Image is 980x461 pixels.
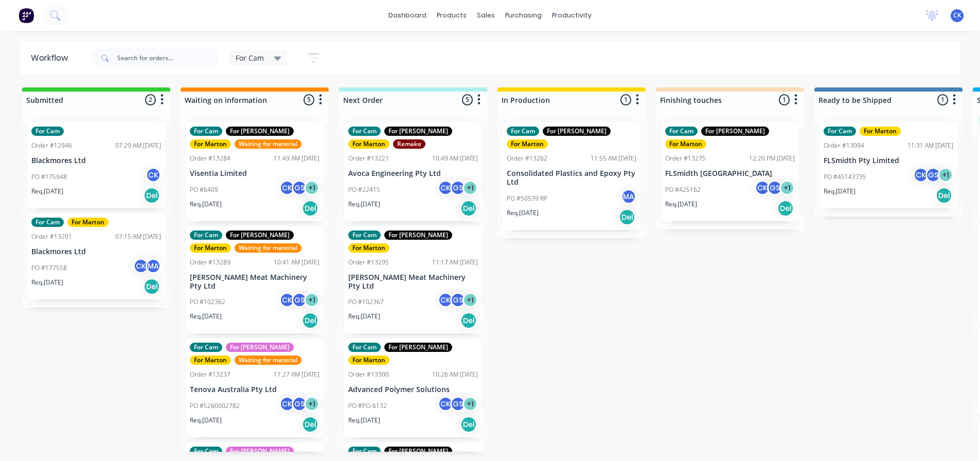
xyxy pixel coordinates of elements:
[274,370,319,379] div: 11:27 AM [DATE]
[348,385,478,394] p: Advanced Polymer Solutions
[226,127,294,136] div: For [PERSON_NAME]
[384,230,452,240] div: For [PERSON_NAME]
[348,312,380,321] p: Req. [DATE]
[383,8,432,23] a: dashboard
[507,169,636,187] p: Consolidated Plastics and Epoxy Pty Ltd
[438,292,453,308] div: CK
[824,156,953,165] p: FLSmidth Pty Limited
[384,127,452,136] div: For [PERSON_NAME]
[384,343,452,352] div: For [PERSON_NAME]
[450,180,466,196] div: GS
[462,180,478,196] div: + 1
[938,167,953,183] div: + 1
[621,189,636,204] div: MA
[190,343,222,352] div: For Cam
[31,187,63,196] p: Req. [DATE]
[190,185,218,194] p: PO #6409
[67,218,109,227] div: For Marton
[661,122,799,221] div: For CamFor [PERSON_NAME]For MartonOrder #1327512:20 PM [DATE]FLSmidth [GEOGRAPHIC_DATA]PO #425162...
[472,8,500,23] div: sales
[27,214,165,299] div: For CamFor MartonOrder #1320107:15 AM [DATE]Blackmores LtdPO #177558CKMAReq.[DATE]Del
[348,356,389,365] div: For Marton
[701,127,769,136] div: For [PERSON_NAME]
[31,52,73,64] div: Workflow
[190,385,319,394] p: Tenova Australia Pty Ltd
[304,396,319,412] div: + 1
[384,447,452,456] div: For [PERSON_NAME]
[348,258,389,267] div: Order #13295
[348,297,384,307] p: PO #102367
[274,258,319,267] div: 10:41 AM [DATE]
[31,156,161,165] p: Blackmores Ltd
[665,127,698,136] div: For Cam
[190,154,230,163] div: Order #13284
[348,370,389,379] div: Order #13300
[302,416,318,433] div: Del
[144,278,160,295] div: Del
[27,122,165,208] div: For CamOrder #1294607:29 AM [DATE]Blackmores LtdPO #175948CKReq.[DATE]Del
[348,447,381,456] div: For Cam
[186,122,324,221] div: For CamFor [PERSON_NAME]For MartonWaiting for materialOrder #1328411:49 AM [DATE]Visentia Limited...
[279,180,295,196] div: CK
[117,48,219,68] input: Search for orders...
[115,141,161,150] div: 07:29 AM [DATE]
[432,8,472,23] div: products
[460,312,477,329] div: Del
[235,356,301,365] div: Waiting for material
[953,11,961,20] span: CK
[19,8,34,23] img: Factory
[292,396,307,412] div: GS
[146,258,161,274] div: MA
[432,258,478,267] div: 11:17 AM [DATE]
[344,339,482,437] div: For CamFor [PERSON_NAME]For MartonOrder #1330010:26 AM [DATE]Advanced Polymer SolutionsPO #PO-613...
[460,200,477,217] div: Del
[824,172,866,182] p: PO #45143735
[186,226,324,334] div: For CamFor [PERSON_NAME]For MartonWaiting for materialOrder #1328910:41 AM [DATE][PERSON_NAME] Me...
[665,169,795,178] p: FLSmidth [GEOGRAPHIC_DATA]
[31,141,72,150] div: Order #12946
[279,396,295,412] div: CK
[133,258,149,274] div: CK
[860,127,901,136] div: For Marton
[665,200,697,209] p: Req. [DATE]
[460,416,477,433] div: Del
[348,230,381,240] div: For Cam
[619,209,635,225] div: Del
[226,447,294,456] div: For [PERSON_NAME]
[507,127,539,136] div: For Cam
[824,187,856,196] p: Req. [DATE]
[190,258,230,267] div: Order #13289
[749,154,795,163] div: 12:20 PM [DATE]
[824,127,856,136] div: For Cam
[348,243,389,253] div: For Marton
[344,226,482,334] div: For CamFor [PERSON_NAME]For MartonOrder #1329511:17 AM [DATE][PERSON_NAME] Meat Machinery Pty Ltd...
[190,297,225,307] p: PO #102362
[144,187,160,204] div: Del
[31,127,64,136] div: For Cam
[462,396,478,412] div: + 1
[344,122,482,221] div: For CamFor [PERSON_NAME]For MartonRemakeOrder #1322110:49 AM [DATE]Avoca Engineering Pty LtdPO #2...
[824,141,864,150] div: Order #13094
[190,356,231,365] div: For Marton
[503,122,640,230] div: For CamFor [PERSON_NAME]For MartonOrder #1326211:55 AM [DATE]Consolidated Plastics and Epoxy Pty ...
[302,200,318,217] div: Del
[767,180,782,196] div: GS
[543,127,611,136] div: For [PERSON_NAME]
[115,232,161,241] div: 07:15 AM [DATE]
[777,200,794,217] div: Del
[547,8,597,23] div: productivity
[190,416,222,425] p: Req. [DATE]
[190,139,231,149] div: For Marton
[779,180,795,196] div: + 1
[31,172,67,182] p: PO #175948
[348,416,380,425] p: Req. [DATE]
[348,273,478,291] p: [PERSON_NAME] Meat Machinery Pty Ltd
[235,139,301,149] div: Waiting for material
[190,127,222,136] div: For Cam
[304,292,319,308] div: + 1
[507,208,539,218] p: Req. [DATE]
[146,167,161,183] div: CK
[348,343,381,352] div: For Cam
[438,396,453,412] div: CK
[31,247,161,256] p: Blackmores Ltd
